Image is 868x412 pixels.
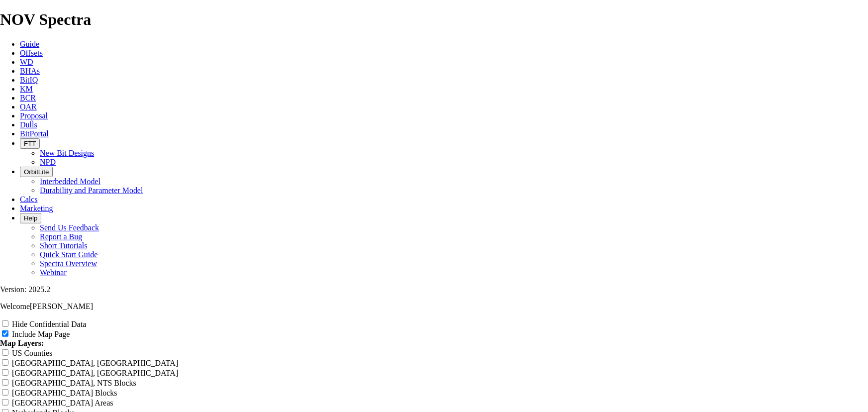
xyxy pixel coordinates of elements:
[12,359,178,367] label: [GEOGRAPHIC_DATA], [GEOGRAPHIC_DATA]
[20,138,40,149] button: FTT
[40,149,94,157] a: New Bit Designs
[24,168,49,176] span: OrbitLite
[40,177,100,186] a: Interbedded Model
[20,58,33,66] a: WD
[20,94,36,102] a: BCR
[12,369,178,377] label: [GEOGRAPHIC_DATA], [GEOGRAPHIC_DATA]
[20,49,43,57] a: Offsets
[20,129,49,138] a: BitPortal
[20,85,33,93] a: KM
[12,320,86,328] label: Hide Confidential Data
[20,111,48,120] a: Proposal
[40,232,82,241] a: Report a Bug
[12,399,113,407] label: [GEOGRAPHIC_DATA] Areas
[20,103,37,111] a: OAR
[20,67,40,75] a: BHAs
[20,120,37,129] a: Dulls
[20,213,41,223] button: Help
[20,40,39,48] a: Guide
[40,250,97,259] a: Quick Start Guide
[20,167,53,177] button: OrbitLite
[30,302,93,310] span: [PERSON_NAME]
[40,268,67,277] a: Webinar
[40,223,99,232] a: Send Us Feedback
[24,140,36,147] span: FTT
[12,389,117,397] label: [GEOGRAPHIC_DATA] Blocks
[40,241,88,250] a: Short Tutorials
[40,158,56,166] a: NPD
[24,214,37,222] span: Help
[12,379,136,387] label: [GEOGRAPHIC_DATA], NTS Blocks
[20,204,53,212] a: Marketing
[20,76,38,84] a: BitIQ
[20,195,38,204] a: Calcs
[12,349,52,357] label: US Counties
[12,330,70,338] label: Include Map Page
[40,259,97,268] a: Spectra Overview
[40,186,143,195] a: Durability and Parameter Model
